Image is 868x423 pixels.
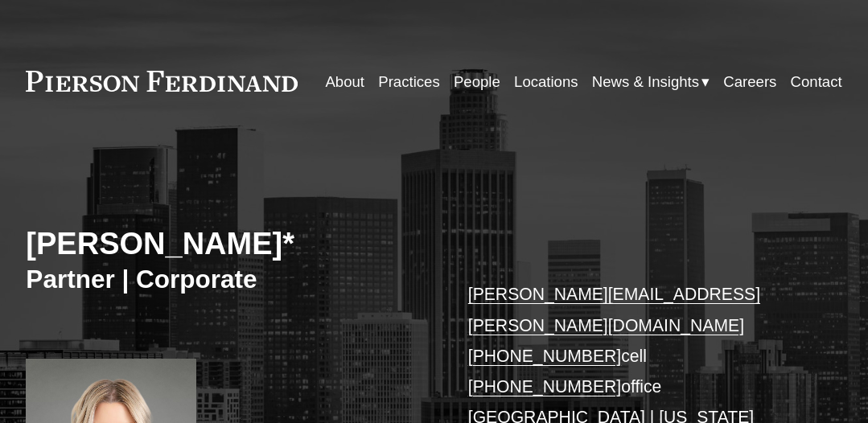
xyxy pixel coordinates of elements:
[592,67,710,97] a: folder dropdown
[468,377,621,396] a: [PHONE_NUMBER]
[468,285,760,334] a: [PERSON_NAME][EMAIL_ADDRESS][PERSON_NAME][DOMAIN_NAME]
[791,67,842,97] a: Contact
[514,67,578,97] a: Locations
[325,67,364,97] a: About
[454,67,500,97] a: People
[468,347,621,365] a: [PHONE_NUMBER]
[26,225,434,262] h2: [PERSON_NAME]*
[723,67,776,97] a: Careers
[378,67,439,97] a: Practices
[26,264,434,295] h3: Partner | Corporate
[592,68,699,95] span: News & Insights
